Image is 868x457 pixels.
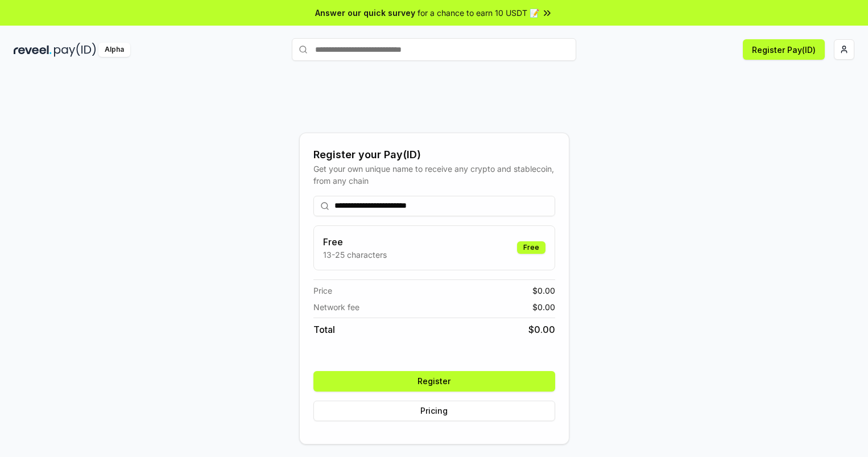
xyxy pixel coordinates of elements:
[313,401,555,421] button: Pricing
[313,285,332,297] span: Price
[528,323,555,336] span: $ 0.00
[323,249,387,261] p: 13-25 characters
[323,235,387,249] h3: Free
[743,39,825,60] button: Register Pay(ID)
[14,43,52,57] img: reveel_dark
[54,43,96,57] img: pay_id
[517,241,545,254] div: Free
[313,371,555,392] button: Register
[315,7,415,19] span: Answer our quick survey
[418,7,539,19] span: for a chance to earn 10 USDT 📝
[532,285,555,297] span: $ 0.00
[313,301,359,313] span: Network fee
[313,163,555,187] div: Get your own unique name to receive any crypto and stablecoin, from any chain
[313,323,335,336] span: Total
[313,147,555,163] div: Register your Pay(ID)
[532,301,555,313] span: $ 0.00
[98,43,130,57] div: Alpha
